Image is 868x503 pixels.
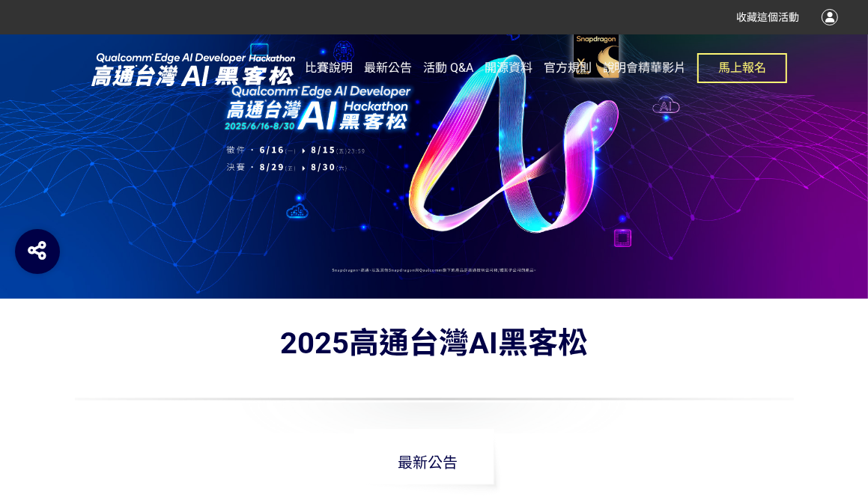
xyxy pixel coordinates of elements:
img: 2025高通台灣AI黑客松 [81,50,306,88]
span: 開源資料 [485,61,532,75]
span: 最新公告 [364,61,412,75]
button: 馬上報名 [697,53,787,83]
a: 官方規則 [544,34,592,102]
a: 比賽說明 [306,34,353,102]
span: 馬上報名 [718,61,766,75]
span: 收藏這個活動 [736,11,799,23]
span: 說明會精華影片 [603,61,687,75]
span: 活動 Q&A [423,61,473,75]
span: 比賽說明 [306,61,353,75]
span: 最新公告 [353,429,503,496]
a: 活動 Q&A [423,34,473,102]
a: 開源資料 [485,34,532,102]
a: 最新公告 [364,34,412,102]
span: 官方規則 [544,61,592,75]
div: 2025高通台灣AI黑客松 [75,321,794,433]
a: 說明會精華影片 [603,34,687,102]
